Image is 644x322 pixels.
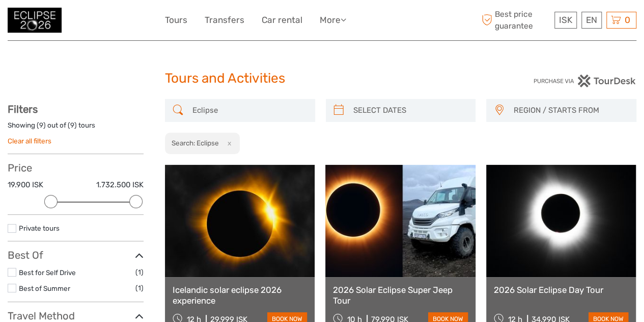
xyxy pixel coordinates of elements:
[96,180,144,190] label: 1.732.500 ISK
[581,12,602,29] div: EN
[19,224,60,232] a: Private tours
[205,13,244,28] a: Transfers
[8,120,144,136] div: Showing ( ) out of ( ) tours
[39,120,43,130] label: 9
[533,75,636,87] img: PurchaseViaTourDesk.png
[509,102,631,119] button: REGION / STARTS FROM
[262,13,302,28] a: Car rental
[8,310,144,322] h3: Travel Method
[70,120,74,130] label: 9
[320,13,346,28] a: More
[172,139,219,147] h2: Search: Eclipse
[173,285,307,306] a: Icelandic solar eclipse 2026 experience
[8,137,51,145] a: Clear all filters
[559,15,572,25] span: ISK
[165,13,187,28] a: Tours
[494,285,628,295] a: 2026 Solar Eclipse Day Tour
[135,282,144,294] span: (1)
[8,180,43,190] label: 19.900 ISK
[8,162,144,174] h3: Price
[349,102,471,119] input: SELECT DATES
[8,249,144,261] h3: Best Of
[8,8,62,33] img: 3312-44506bfc-dc02-416d-ac4c-c65cb0cf8db4_logo_small.jpg
[165,70,480,87] h1: Tours and Activities
[623,15,632,25] span: 0
[333,285,467,306] a: 2026 Solar Eclipse Super Jeep Tour
[135,266,144,278] span: (1)
[19,284,70,292] a: Best of Summer
[19,268,76,277] a: Best for Self Drive
[479,9,552,31] span: Best price guarantee
[220,138,234,148] button: x
[188,102,310,119] input: SEARCH
[8,103,38,115] strong: Filters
